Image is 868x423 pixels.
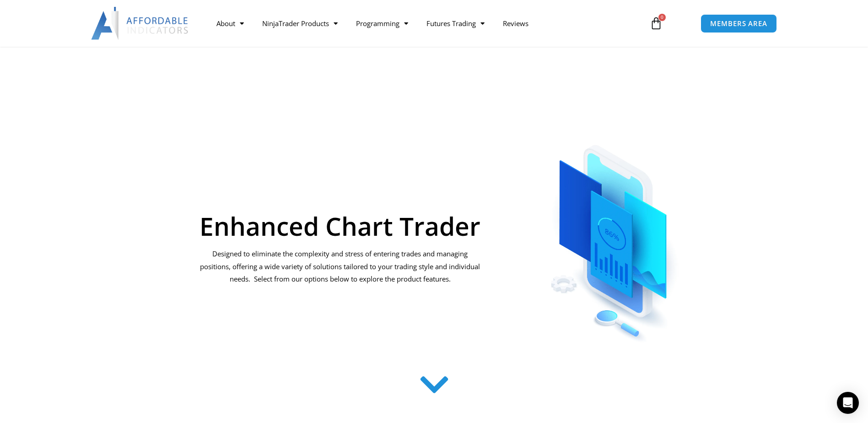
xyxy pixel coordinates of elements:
p: Designed to eliminate the complexity and stress of entering trades and managing positions, offeri... [199,248,481,286]
a: NinjaTrader Products [253,13,347,34]
div: Open Intercom Messenger [837,392,859,414]
img: LogoAI | Affordable Indicators – NinjaTrader [91,7,189,40]
a: Reviews [494,13,538,34]
img: ChartTrader | Affordable Indicators – NinjaTrader [521,123,708,346]
nav: Menu [207,13,639,34]
span: 0 [658,14,666,21]
a: Programming [347,13,417,34]
a: Futures Trading [417,13,494,34]
h1: Enhanced Chart Trader [199,213,481,239]
span: MEMBERS AREA [710,20,767,27]
a: About [207,13,253,34]
a: 0 [636,10,676,37]
a: MEMBERS AREA [701,14,777,33]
